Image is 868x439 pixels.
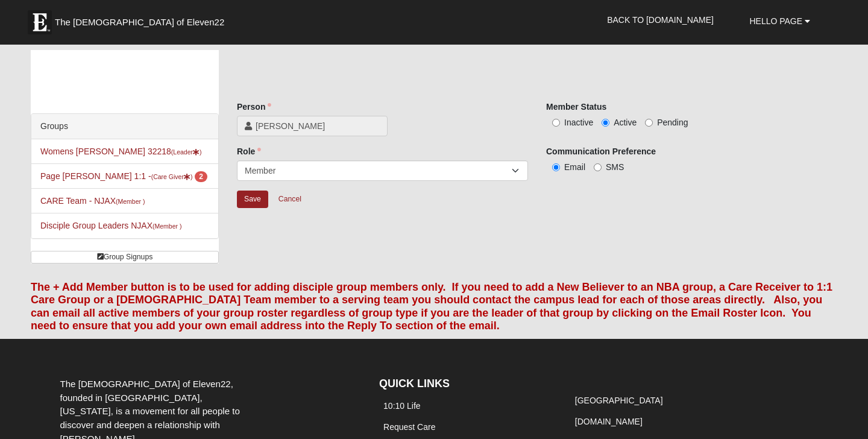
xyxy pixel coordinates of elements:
small: (Member ) [116,198,145,205]
label: Member Status [546,101,606,113]
a: [GEOGRAPHIC_DATA] [575,396,663,405]
span: number of pending members [195,171,207,182]
h4: QUICK LINKS [379,377,553,391]
a: Hello Page [740,6,819,36]
span: Email [564,162,585,172]
a: 10:10 Life [383,401,421,411]
input: Alt+s [237,191,268,208]
span: SMS [606,162,624,172]
span: The [DEMOGRAPHIC_DATA] of Eleven22 [55,16,224,28]
small: (Leader ) [171,148,202,156]
a: The [DEMOGRAPHIC_DATA] of Eleven22 [22,4,263,34]
span: [PERSON_NAME] [256,120,380,132]
a: Cancel [271,190,309,209]
a: CARE Team - NJAX(Member ) [40,196,145,206]
input: Pending [645,119,653,127]
a: Womens [PERSON_NAME] 32218(Leader) [40,147,202,156]
a: Back to [DOMAIN_NAME] [598,5,723,35]
label: Communication Preference [546,145,656,157]
span: Hello Page [749,16,802,26]
input: Active [602,119,609,127]
small: (Care Giver ) [151,173,193,180]
input: Inactive [552,119,560,127]
img: Eleven22 logo [28,10,52,34]
span: Pending [657,118,688,127]
span: Inactive [564,118,593,127]
a: Page [PERSON_NAME] 1:1 -(Care Giver) 2 [40,171,207,181]
input: SMS [594,163,602,171]
label: Role [237,145,261,157]
a: Disciple Group Leaders NJAX(Member ) [40,221,181,230]
a: Group Signups [31,251,219,264]
div: Groups [31,114,218,139]
small: (Member ) [153,223,181,230]
font: The + Add Member button is to be used for adding disciple group members only. If you need to add ... [31,281,832,332]
input: Email [552,163,560,171]
span: Active [614,118,637,127]
label: Person [237,101,271,113]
